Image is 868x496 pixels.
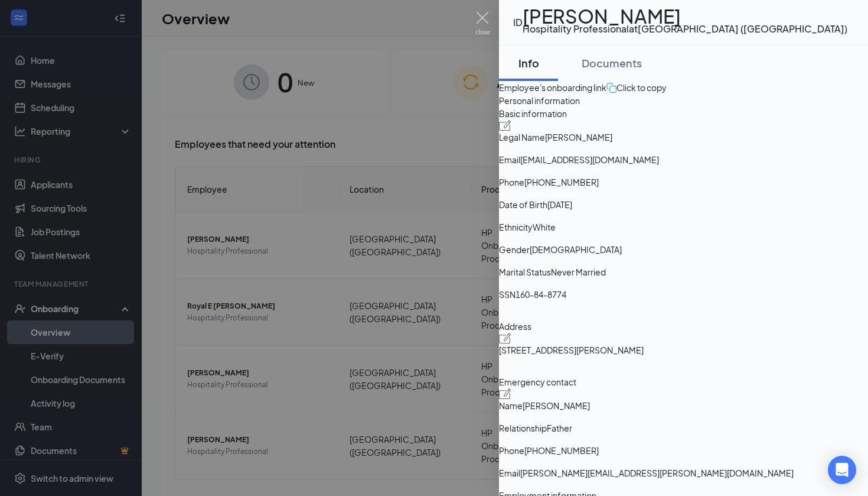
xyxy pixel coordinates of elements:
div: Info [511,56,546,70]
span: Employee's onboarding link [499,81,606,94]
span: Name [499,399,523,412]
span: Legal Name [499,131,545,144]
span: Emergency contact [499,375,868,388]
span: [STREET_ADDRESS][PERSON_NAME] [499,343,644,356]
span: [PERSON_NAME][EMAIL_ADDRESS][PERSON_NAME][DOMAIN_NAME] [520,466,794,479]
span: Basic information [499,107,868,120]
span: Gender [499,243,530,256]
span: 160-84-8774 [515,288,566,301]
span: [DEMOGRAPHIC_DATA] [530,243,622,256]
div: Open Intercom Messenger [828,456,856,484]
span: Personal information [499,94,868,107]
span: Phone [499,444,524,457]
span: Phone [499,176,524,189]
span: [PERSON_NAME] [545,131,612,144]
h1: [PERSON_NAME] [523,9,847,22]
span: White [533,221,556,234]
span: Relationship [499,422,547,435]
span: Ethnicity [499,221,533,234]
div: ID [513,16,523,29]
span: Father [547,422,572,435]
span: Email [499,466,520,479]
div: Hospitality Professional at [GEOGRAPHIC_DATA] ([GEOGRAPHIC_DATA]) [523,22,847,35]
img: click-to-copy.71757273a98fde459dfc.svg [606,83,616,93]
span: [DATE] [547,198,572,211]
span: Date of Birth [499,198,547,211]
span: [PHONE_NUMBER] [524,176,599,189]
div: Documents [582,56,642,70]
span: Address [499,320,868,333]
span: [PERSON_NAME] [523,399,590,412]
span: Marital Status [499,265,551,278]
span: [PHONE_NUMBER] [524,444,599,457]
span: SSN [499,288,515,301]
button: Click to copy [606,81,667,94]
span: Never Married [551,265,606,278]
span: Email [499,153,520,166]
span: [EMAIL_ADDRESS][DOMAIN_NAME] [520,153,659,166]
